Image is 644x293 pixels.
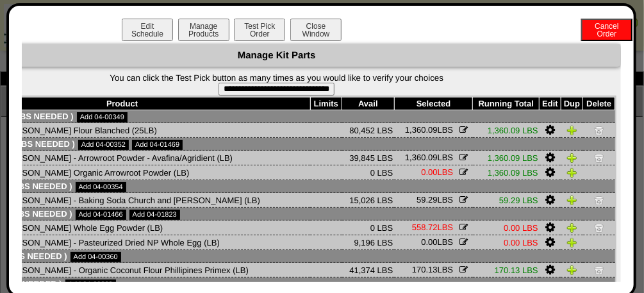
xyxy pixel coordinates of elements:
td: 170.13 LBS [473,263,540,278]
td: 59.29 LBS [473,193,540,208]
span: LBS [421,237,453,247]
td: 39,845 LBS [342,151,395,165]
span: LBS [405,125,453,135]
a: Add 04-01823 [129,210,180,220]
img: Duplicate Item [567,153,577,163]
td: 1,360.09 LBS [473,123,540,138]
img: Duplicate Item [567,237,577,247]
th: Edit [540,97,561,110]
img: Duplicate Item [567,265,577,275]
a: Add 04-01469 [132,140,183,150]
td: 9,196 LBS [342,235,395,250]
span: LBS [417,195,453,205]
img: Duplicate Item [567,195,577,205]
span: LBS [412,222,453,232]
span: 170.13 [412,265,438,274]
td: 0.00 LBS [473,221,540,235]
span: 1,360.09 [405,153,438,162]
button: CancelOrder [581,19,632,41]
span: 0.00 [421,167,437,177]
span: 1,360.09 [405,125,438,135]
td: 15,026 LBS [342,193,395,208]
span: LBS [405,153,453,162]
td: 41,374 LBS [342,263,395,278]
td: 0 LBS [342,165,395,180]
img: Duplicate Item [567,222,577,233]
img: Delete Item [594,125,604,135]
td: 0.00 LBS [473,235,540,250]
a: Add 04-00352 [78,140,129,150]
a: Add 04-00363 [65,280,116,290]
td: 0 LBS [342,221,395,235]
th: Selected [394,97,473,110]
img: Delete Item [594,153,604,163]
th: Dup [561,97,582,110]
button: Test PickOrder [234,19,285,41]
a: Add 04-00349 [77,112,128,122]
span: LBS [412,265,453,274]
a: Add 04-00360 [70,252,121,262]
th: Running Total [473,97,540,110]
span: 0.00 [421,237,437,247]
th: Delete [583,97,615,110]
a: CloseWindow [289,29,343,38]
img: Delete Item [594,265,604,275]
img: Delete Item [594,222,604,233]
span: 59.29 [417,195,438,205]
span: LBS [421,167,453,177]
td: 1,360.09 LBS [473,151,540,165]
img: Duplicate Item [567,125,577,135]
th: Limits [310,97,342,110]
td: 1,360.09 LBS [473,165,540,180]
td: 80,452 LBS [342,123,395,138]
button: ManageProducts [178,19,229,41]
button: EditSchedule [122,19,173,41]
a: Add 04-00354 [76,182,126,192]
a: Add 04-01466 [76,210,126,220]
img: Duplicate Item [567,167,577,178]
button: CloseWindow [290,19,342,41]
span: 558.72 [412,222,438,232]
img: Delete Item [594,195,604,205]
th: Avail [342,97,395,110]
